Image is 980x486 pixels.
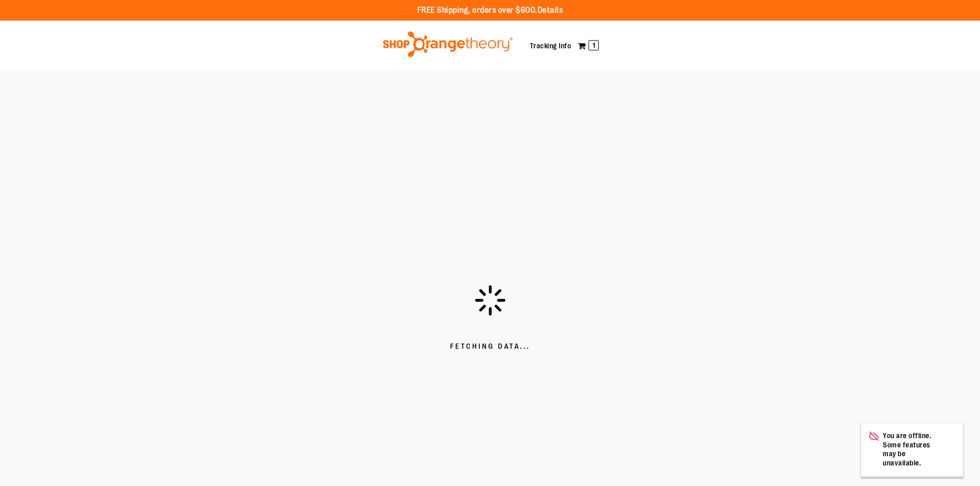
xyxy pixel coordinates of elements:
[450,341,530,352] span: Fetching Data...
[417,5,563,16] p: FREE Shipping, orders over $600.
[538,6,563,15] a: Details
[530,42,572,50] a: Tracking Info
[589,40,599,50] span: 1
[381,31,514,57] img: Shop Orangetheory
[883,431,944,467] div: You are offline. Some features may be unavailable.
